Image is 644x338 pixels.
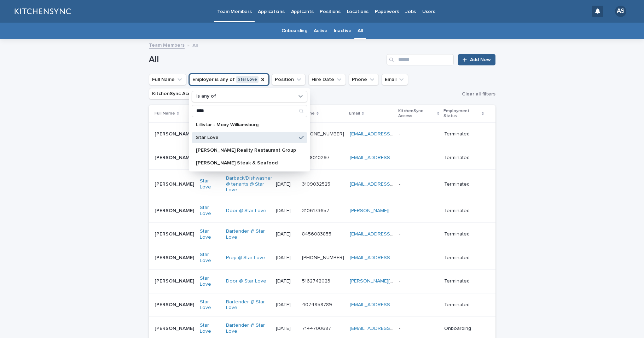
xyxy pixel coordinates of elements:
[302,182,330,187] a: 3109032525
[149,293,495,317] tr: [PERSON_NAME][PERSON_NAME] Star Love Bartender @ Star Love [DATE]4074958789 [EMAIL_ADDRESS][DOMAI...
[399,208,439,214] p: -
[276,326,296,332] p: [DATE]
[349,74,379,85] button: Phone
[200,299,221,311] a: Star Love
[350,302,430,307] a: [EMAIL_ADDRESS][DOMAIN_NAME]
[196,135,296,140] p: Star Love
[226,175,272,193] a: Barback/Dishwasher @ tenants @ Star Love
[226,255,265,261] a: Prep @ Star Love
[444,208,484,214] p: Terminated
[350,182,430,187] a: [EMAIL_ADDRESS][DOMAIN_NAME]
[149,269,495,293] tr: [PERSON_NAME][PERSON_NAME] Star Love Door @ Star Love [DATE]5162742023 [PERSON_NAME][EMAIL_ADDRES...
[302,155,330,160] a: 3108010297
[382,74,408,85] button: Email
[350,255,430,260] a: [EMAIL_ADDRESS][DOMAIN_NAME]
[149,169,495,199] tr: [PERSON_NAME][PERSON_NAME] Star Love Barback/Dishwasher @ tenants @ Star Love [DATE]3109032525 [E...
[443,107,480,120] p: Employment Status
[444,326,484,332] p: Onboarding
[196,122,296,127] p: Lillistar - Moxy Williamsburg
[350,326,430,331] a: [EMAIL_ADDRESS][DOMAIN_NAME]
[196,93,216,99] p: is any of
[200,178,221,190] a: Star Love
[399,302,439,308] p: -
[155,253,196,261] p: [PERSON_NAME]
[226,278,266,284] a: Door @ Star Love
[155,277,196,284] p: [PERSON_NAME]
[276,231,296,237] p: [DATE]
[302,255,344,260] a: [PHONE_NUMBER]
[302,132,344,136] a: [PHONE_NUMBER]
[444,231,484,237] p: Terminated
[399,278,439,284] p: -
[470,57,491,62] span: Add New
[458,54,495,65] a: Add New
[200,205,221,217] a: Star Love
[399,231,439,237] p: -
[276,208,296,214] p: [DATE]
[276,302,296,308] p: [DATE]
[192,105,307,117] input: Search
[302,279,330,284] a: 5162742023
[350,132,430,136] a: [EMAIL_ADDRESS][DOMAIN_NAME]
[155,301,196,308] p: [PERSON_NAME]
[308,74,346,85] button: Hire Date
[155,230,196,237] p: [PERSON_NAME]
[155,324,196,332] p: [PERSON_NAME]
[200,252,221,264] a: Star Love
[350,208,468,213] a: [PERSON_NAME][EMAIL_ADDRESS][DOMAIN_NAME]
[200,228,221,240] a: Star Love
[155,206,196,214] p: [PERSON_NAME]
[459,89,495,99] button: Clear all filters
[149,88,210,99] button: KitchenSync Access
[444,278,484,284] p: Terminated
[226,228,270,240] a: Bartender @ Star Love
[350,232,430,237] a: [EMAIL_ADDRESS][DOMAIN_NAME]
[349,110,360,117] p: Email
[350,155,430,160] a: [EMAIL_ADDRESS][DOMAIN_NAME]
[444,131,484,137] p: Terminated
[149,246,495,270] tr: [PERSON_NAME][PERSON_NAME] Star Love Prep @ Star Love [DATE][PHONE_NUMBER] [EMAIL_ADDRESS][DOMAIN...
[350,279,468,284] a: [PERSON_NAME][EMAIL_ADDRESS][DOMAIN_NAME]
[399,255,439,261] p: -
[615,6,626,17] div: AS
[226,322,270,334] a: Bartender @ Star Love
[276,181,296,187] p: [DATE]
[226,208,266,214] a: Door @ Star Love
[196,161,296,165] p: [PERSON_NAME] Steak & Seafood
[282,23,307,39] a: Onboarding
[14,4,71,18] img: lGNCzQTxQVKGkIr0XjOy
[276,278,296,284] p: [DATE]
[302,208,329,213] a: 3106173657
[149,41,185,49] a: Team Members
[155,110,175,117] p: Full Name
[444,302,484,308] p: Terminated
[155,153,196,161] p: [PERSON_NAME]
[387,54,454,65] input: Search
[462,92,495,97] span: Clear all filters
[149,54,384,65] h1: All
[444,255,484,261] p: Terminated
[149,199,495,223] tr: [PERSON_NAME][PERSON_NAME] Star Love Door @ Star Love [DATE]3106173657 [PERSON_NAME][EMAIL_ADDRES...
[155,130,196,137] p: [PERSON_NAME]
[399,326,439,332] p: -
[149,146,495,170] tr: [PERSON_NAME][PERSON_NAME] Star Love security @ Star Love [DATE]3108010297 [EMAIL_ADDRESS][DOMAIN...
[444,181,484,187] p: Terminated
[302,326,331,331] a: 7144700687
[334,23,352,39] a: Inactive
[196,148,296,153] p: [PERSON_NAME] Reality Restaurant Group
[192,41,198,49] p: All
[149,74,186,85] button: Full Name
[314,23,327,39] a: Active
[155,180,196,187] p: [PERSON_NAME]
[399,131,439,137] p: -
[302,302,332,307] a: 4074958789
[276,255,296,261] p: [DATE]
[200,322,221,334] a: Star Love
[272,74,306,85] button: Position
[200,275,221,287] a: Star Love
[149,222,495,246] tr: [PERSON_NAME][PERSON_NAME] Star Love Bartender @ Star Love [DATE]8456083855 [EMAIL_ADDRESS][DOMAI...
[302,232,331,237] a: 8456083855
[444,155,484,161] p: Terminated
[189,74,269,85] button: Employer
